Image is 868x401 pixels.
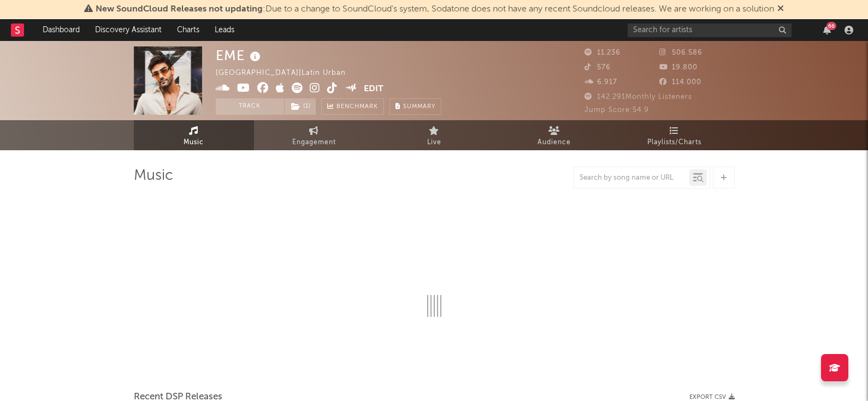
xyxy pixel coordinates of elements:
span: 11.236 [584,49,621,56]
span: 142.291 Monthly Listeners [584,93,692,101]
span: Playlists/Charts [647,136,701,149]
span: New SoundCloud Releases not updating [96,5,263,14]
span: Benchmark [336,101,378,114]
span: 6.917 [584,79,617,86]
span: Live [427,136,441,149]
button: Track [216,98,284,115]
button: Summary [389,98,441,115]
span: Audience [538,136,571,149]
a: Live [374,120,494,150]
input: Search for artists [628,23,792,37]
span: 19.800 [659,64,698,71]
a: Audience [494,120,615,150]
div: [GEOGRAPHIC_DATA] | Latin Urban [216,67,358,80]
input: Search by song name or URL [574,174,689,182]
span: Music [184,136,204,149]
a: Benchmark [321,98,384,115]
a: Dashboard [35,19,87,41]
button: Export CSV [689,394,735,400]
span: ( 1 ) [284,98,316,115]
a: Discovery Assistant [87,19,169,41]
button: (1) [285,98,316,115]
div: EME [216,46,263,64]
a: Leads [207,19,242,41]
span: Jump Score: 54.9 [584,107,649,114]
div: 66 [826,22,836,30]
span: Dismiss [777,5,784,14]
span: 506.586 [659,49,702,56]
a: Playlists/Charts [615,120,735,150]
span: Engagement [292,136,336,149]
span: 576 [584,64,611,71]
button: 66 [823,26,831,34]
span: : Due to a change to SoundCloud's system, Sodatone does not have any recent Soundcloud releases. ... [96,5,774,14]
span: Summary [403,104,435,110]
a: Engagement [254,120,374,150]
a: Music [134,120,254,150]
a: Charts [169,19,207,41]
button: Edit [364,82,383,96]
span: 114.000 [659,79,701,86]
